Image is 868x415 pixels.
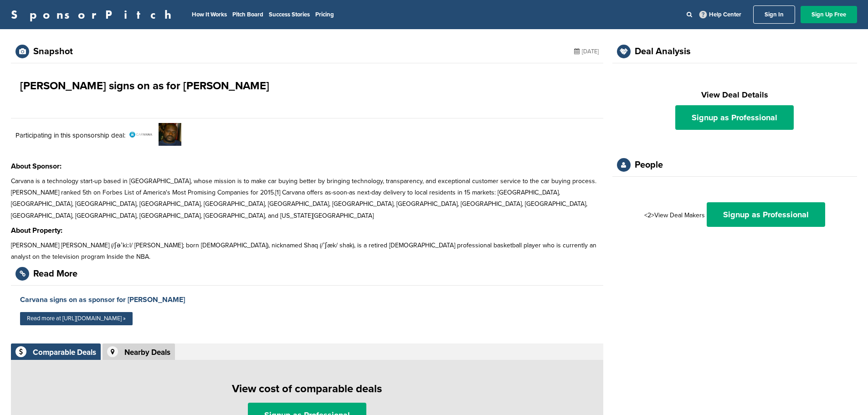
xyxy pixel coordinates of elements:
[698,9,743,20] a: Help Center
[192,11,227,18] a: How It Works
[15,130,125,141] p: Participating in this sponsorship deal:
[675,105,794,130] a: Signup as Professional
[621,202,848,227] div: <2>View Deal Makers
[129,132,152,138] img: Carvana logo
[11,225,603,236] h3: About Property:
[33,47,73,56] div: Snapshot
[33,348,96,356] div: Comparable Deals
[707,202,825,227] a: Signup as Professional
[11,240,603,262] p: [PERSON_NAME] [PERSON_NAME] (/ʃəˈkiːl/ [PERSON_NAME]; born [DEMOGRAPHIC_DATA]), nicknamed Shaq (/...
[269,11,310,18] a: Success Stories
[159,123,181,146] img: Shaquille o'neal in 2011 (cropped)
[621,89,848,101] h2: View Deal Details
[315,11,334,18] a: Pricing
[574,45,599,58] div: [DATE]
[11,9,177,20] a: SponsorPitch
[15,381,599,397] h1: View cost of comparable deals
[753,5,795,24] a: Sign In
[635,47,691,56] div: Deal Analysis
[20,295,185,304] a: Carvana signs on as sponsor for [PERSON_NAME]
[635,160,663,169] div: People
[20,78,269,94] h1: [PERSON_NAME] signs on as for [PERSON_NAME]
[20,312,133,325] a: Read more at [URL][DOMAIN_NAME] »
[801,6,857,23] a: Sign Up Free
[232,11,263,18] a: Pitch Board
[33,269,77,278] div: Read More
[124,348,170,356] div: Nearby Deals
[11,161,603,172] h3: About Sponsor:
[11,175,603,221] p: Carvana is a technology start-up based in [GEOGRAPHIC_DATA], whose mission is to make car buying ...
